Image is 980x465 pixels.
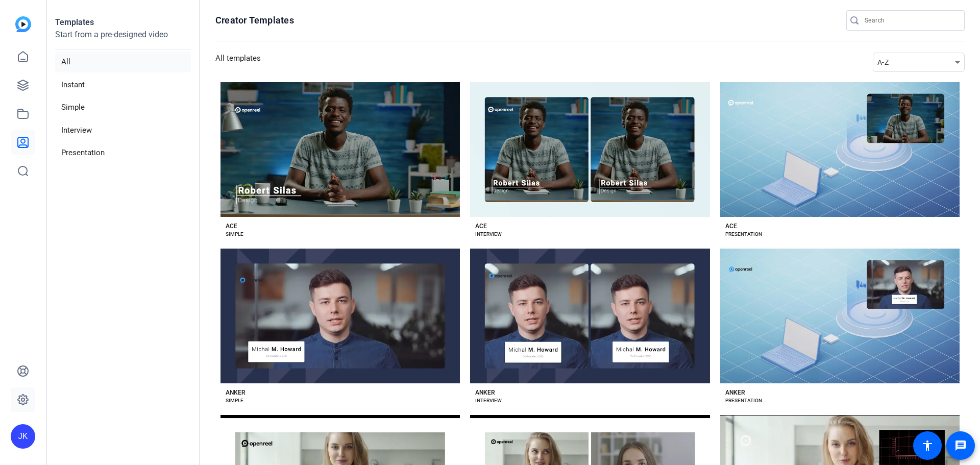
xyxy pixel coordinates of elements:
[220,249,460,383] button: Template image
[725,397,762,405] div: PRESENTATION
[725,230,762,238] div: PRESENTATION
[55,17,94,27] strong: Templates
[725,222,737,230] div: ACE
[720,249,960,383] button: Template image
[720,82,960,217] button: Template image
[220,82,460,217] button: Template image
[55,75,191,95] li: Instant
[55,52,191,72] li: All
[15,16,31,32] img: blue-gradient.svg
[725,388,745,397] div: ANKER
[55,120,191,141] li: Interview
[475,222,487,230] div: ACE
[921,439,934,452] mat-icon: accessibility
[11,424,35,449] div: JK
[877,58,889,66] span: A-Z
[226,222,237,230] div: ACE
[954,439,967,452] mat-icon: message
[226,397,243,405] div: SIMPLE
[215,53,261,72] h3: All templates
[470,249,709,383] button: Template image
[475,230,502,238] div: INTERVIEW
[475,397,502,405] div: INTERVIEW
[55,29,191,50] p: Start from a pre-designed video
[55,142,191,163] li: Presentation
[215,14,294,27] h1: Creator Templates
[226,230,243,238] div: SIMPLE
[865,14,957,27] input: Search
[226,388,246,397] div: ANKER
[470,82,709,217] button: Template image
[55,97,191,118] li: Simple
[475,388,495,397] div: ANKER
